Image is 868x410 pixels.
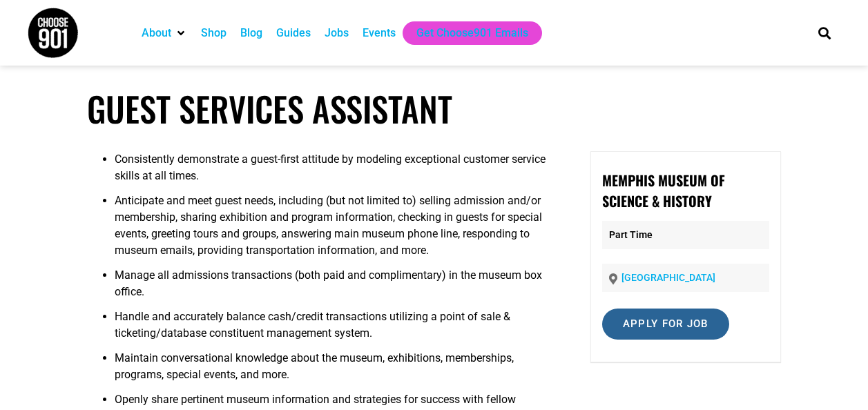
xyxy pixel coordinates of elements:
[87,88,782,129] h1: Guest Services Assistant
[621,272,715,283] a: [GEOGRAPHIC_DATA]
[115,350,556,391] li: Maintain conversational knowledge about the museum, exhibitions, memberships, programs, special e...
[602,221,769,249] p: Part Time
[115,309,556,350] li: Handle and accurately balance cash/credit transactions utilizing a point of sale & ticketing/data...
[115,193,556,267] li: Anticipate and meet guest needs, including (but not limited to) selling admission and/or membersh...
[142,25,171,41] a: About
[115,151,556,193] li: Consistently demonstrate a guest-first attitude by modeling exceptional customer service skills a...
[115,267,556,309] li: Manage all admissions transactions (both paid and complimentary) in the museum box office.
[135,21,194,45] div: About
[325,25,349,41] a: Jobs
[813,21,836,44] div: Search
[276,25,311,41] a: Guides
[201,25,226,41] a: Shop
[602,170,725,211] strong: Memphis Museum of Science & History
[363,25,396,41] a: Events
[135,21,795,45] nav: Main nav
[602,309,729,340] input: Apply for job
[416,25,528,41] a: Get Choose901 Emails
[240,25,262,41] a: Blog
